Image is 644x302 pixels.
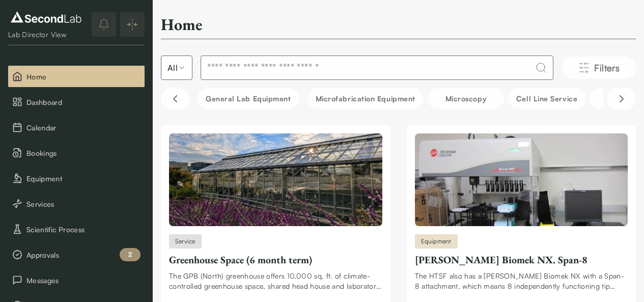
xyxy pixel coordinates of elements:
[120,248,141,261] div: 2
[421,237,452,246] span: Equipment
[607,88,636,110] button: Scroll right
[415,271,628,291] div: The HTSF also has a [PERSON_NAME] Biomek NX with a Span-8 attachment, which means 8 independently...
[26,275,141,286] span: Messages
[562,57,636,79] button: Filters
[26,250,141,260] span: Approvals
[169,271,382,291] div: The GPB (North) greenhouse offers 10,000 sq. ft. of climate-controlled greenhouse space, shared h...
[508,88,585,109] button: Cell line service
[175,237,195,246] span: Service
[8,30,84,40] div: Lab Director View
[169,253,382,267] div: Greenhouse Space (6 month term)
[8,9,84,25] img: logo
[120,12,145,37] button: Expand/Collapse sidebar
[92,12,116,37] button: notifications
[26,97,141,107] span: Dashboard
[26,71,141,82] span: Home
[26,224,141,235] span: Scientific Process
[26,122,141,133] span: Calendar
[8,193,145,214] button: Services
[8,218,145,240] button: Scientific Process
[8,168,145,189] button: Equipment
[415,253,628,267] div: [PERSON_NAME] Biomek NX. Span-8
[8,142,145,163] button: Bookings
[26,199,141,209] span: Services
[26,173,141,184] span: Equipment
[8,117,145,138] button: Calendar
[169,133,382,226] img: Greenhouse Space (6 month term)
[8,244,145,265] button: Approvals
[594,61,620,75] span: Filters
[26,148,141,158] span: Bookings
[8,269,145,291] button: Messages
[198,88,299,109] button: General Lab equipment
[307,88,424,109] button: Microfabrication Equipment
[161,56,192,80] button: Select listing type
[161,88,189,110] button: Scroll left
[8,91,145,113] button: Dashboard
[161,14,202,35] h2: Home
[415,133,628,226] img: Beckman-Coulter Biomek NX. Span-8
[428,88,504,109] button: Microscopy
[8,66,145,87] button: Home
